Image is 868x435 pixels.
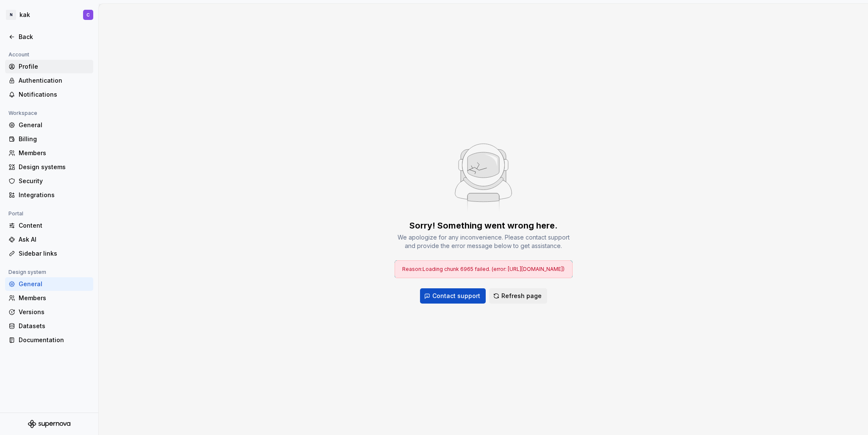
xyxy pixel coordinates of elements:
[19,336,90,344] div: Documentation
[5,74,93,87] a: Authentication
[5,132,93,146] a: Billing
[19,221,90,230] div: Content
[19,135,90,143] div: Billing
[5,291,93,305] a: Members
[5,88,93,101] a: Notifications
[5,146,93,160] a: Members
[19,308,90,316] div: Versions
[5,209,27,219] div: Portal
[19,76,90,85] div: Authentication
[19,249,90,258] div: Sidebar links
[5,174,93,188] a: Security
[5,305,93,319] a: Versions
[19,177,90,185] div: Security
[5,160,93,174] a: Design systems
[19,163,90,171] div: Design systems
[5,247,93,260] a: Sidebar links
[5,108,41,118] div: Workspace
[19,90,90,99] div: Notifications
[489,288,547,304] button: Refresh page
[409,220,557,231] div: Sorry! Something went wrong here.
[19,149,90,157] div: Members
[432,292,480,300] span: Contact support
[19,121,90,129] div: General
[19,33,90,41] div: Back
[19,294,90,302] div: Members
[5,333,93,347] a: Documentation
[5,60,93,73] a: Profile
[19,280,90,288] div: General
[86,11,90,18] div: C
[501,292,542,300] span: Refresh page
[5,50,33,60] div: Account
[5,219,93,232] a: Content
[5,233,93,246] a: Ask AI
[2,6,97,24] button: NkakC
[19,11,30,19] div: kak
[19,235,90,244] div: Ask AI
[5,118,93,132] a: General
[5,188,93,202] a: Integrations
[6,10,16,20] div: N
[5,277,93,291] a: General
[28,420,70,428] svg: Supernova Logo
[402,266,565,272] span: Reason: Loading chunk 6965 failed. (error: [URL][DOMAIN_NAME])
[19,322,90,330] div: Datasets
[420,288,486,304] button: Contact support
[5,267,50,277] div: Design system
[395,233,573,250] div: We apologize for any inconvenience. Please contact support and provide the error message below to...
[19,62,90,71] div: Profile
[19,191,90,199] div: Integrations
[5,30,93,44] a: Back
[5,319,93,333] a: Datasets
